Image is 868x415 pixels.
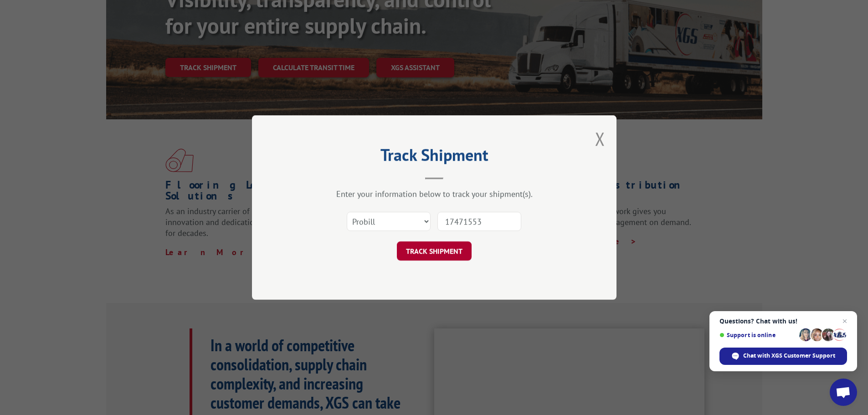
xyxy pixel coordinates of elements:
span: Close chat [839,316,850,327]
span: Questions? Chat with us! [719,318,847,325]
span: Chat with XGS Customer Support [743,352,835,360]
div: Open chat [830,379,857,406]
h2: Track Shipment [298,149,571,166]
div: Chat with XGS Customer Support [719,348,847,365]
div: Enter your information below to track your shipment(s). [298,189,571,199]
button: TRACK SHIPMENT [397,241,472,261]
span: Support is online [719,332,796,338]
input: Number(s) [437,212,521,231]
button: Close modal [595,127,605,151]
